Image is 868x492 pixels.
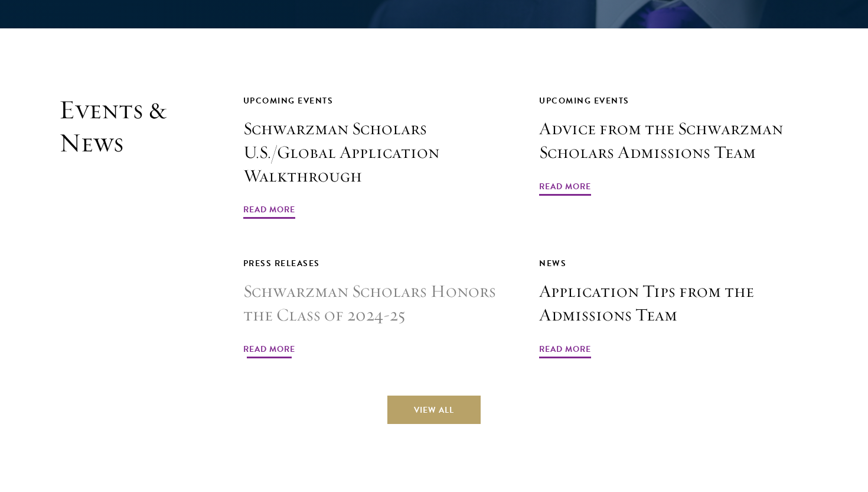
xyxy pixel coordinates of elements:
h2: Events & News [59,93,184,361]
a: View All [387,396,481,424]
h3: Schwarzman Scholars Honors the Class of 2024-25 [243,280,513,327]
h3: Advice from the Schwarzman Scholars Admissions Team [539,117,809,164]
span: Read More [243,202,295,221]
span: Read More [243,342,295,360]
span: Read More [539,342,591,360]
a: Upcoming Events Advice from the Schwarzman Scholars Admissions Team Read More [539,93,809,198]
div: Press Releases [243,256,513,271]
h3: Application Tips from the Admissions Team [539,280,809,327]
div: Upcoming Events [243,93,513,108]
a: Press Releases Schwarzman Scholars Honors the Class of 2024-25 Read More [243,256,513,360]
h3: Schwarzman Scholars U.S./Global Application Walkthrough [243,117,513,188]
div: Upcoming Events [539,93,809,108]
a: News Application Tips from the Admissions Team Read More [539,256,809,360]
div: News [539,256,809,271]
a: Upcoming Events Schwarzman Scholars U.S./Global Application Walkthrough Read More [243,93,513,221]
span: Read More [539,179,591,198]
